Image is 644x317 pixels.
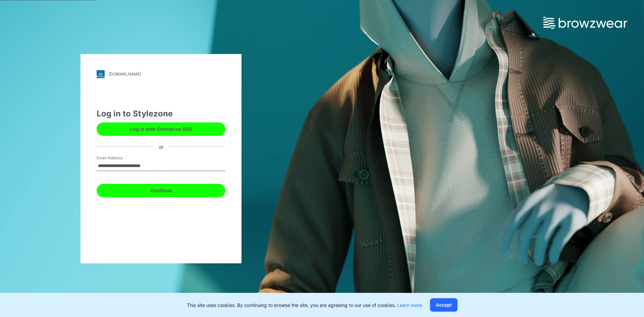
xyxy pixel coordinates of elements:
[97,70,225,78] a: [DOMAIN_NAME]
[97,184,225,197] button: Continue
[97,155,144,161] label: Email Address
[97,108,225,120] div: Log in to Stylezone
[543,17,627,29] img: browzwear-logo.e42bd6dac1945053ebaf764b6aa21510.svg
[97,122,225,136] button: Log in with Enterprise SSO
[109,71,141,76] div: [DOMAIN_NAME]
[154,143,169,150] div: or
[430,298,458,312] button: Accept
[397,302,422,308] a: Learn more
[97,70,105,78] img: stylezone-logo.562084cfcfab977791bfbf7441f1a819.svg
[187,302,422,309] p: This site uses cookies. By continuing to browse the site, you are agreeing to our use of cookies.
